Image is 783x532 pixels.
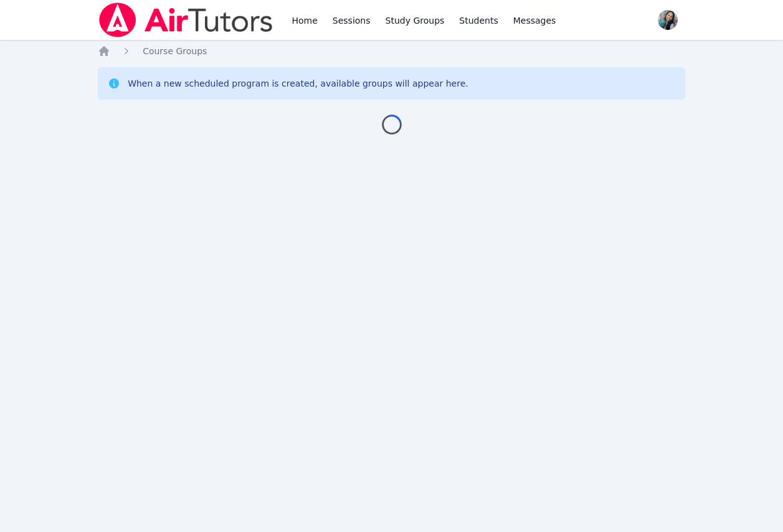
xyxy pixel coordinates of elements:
span: Course Groups [143,46,207,56]
div: When a new scheduled program is created, available groups will appear here. [128,77,468,90]
span: Messages [513,14,556,27]
img: Air Tutors [98,2,274,37]
nav: Breadcrumb [98,45,685,57]
a: Course Groups [143,45,207,57]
